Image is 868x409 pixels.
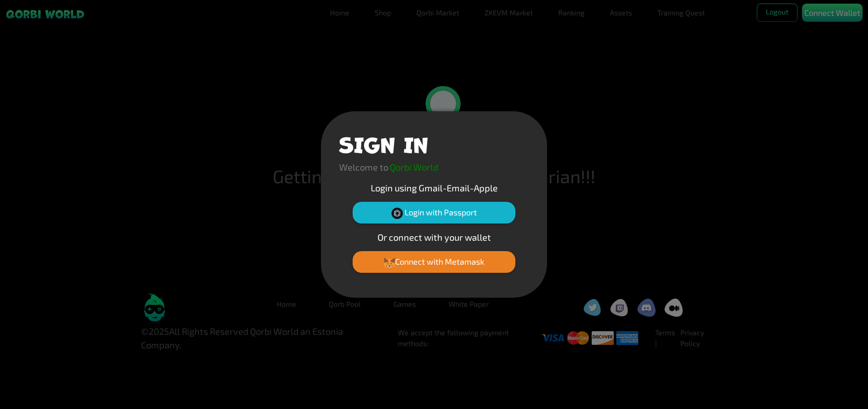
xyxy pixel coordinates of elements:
h1: SIGN IN [339,129,428,157]
p: Or connect with your wallet [339,230,529,244]
button: Connect with Metamask [353,251,515,273]
p: Qorbi World [390,160,438,174]
img: Passport Logo [392,208,403,219]
button: Login with Passport [353,202,515,224]
p: Login using Gmail-Email-Apple [339,181,529,195]
p: Welcome to [339,160,388,174]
